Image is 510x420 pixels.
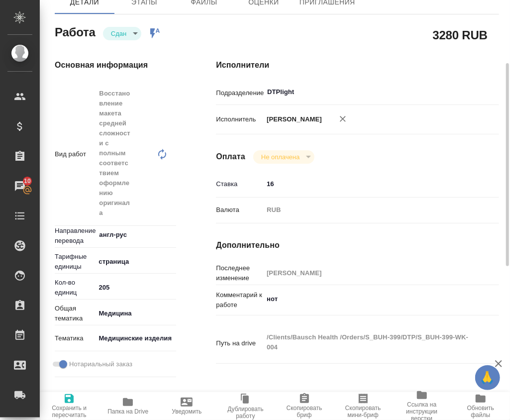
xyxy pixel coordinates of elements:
[275,392,334,420] button: Скопировать бриф
[171,234,173,236] button: Open
[216,205,263,215] p: Валюта
[108,29,129,38] button: Сдан
[46,405,93,419] span: Сохранить и пересчитать
[451,392,510,420] button: Обновить файлы
[258,153,303,161] button: Не оплачена
[281,405,328,419] span: Скопировать бриф
[263,177,475,191] input: ✎ Введи что-нибудь
[55,226,95,246] p: Направление перевода
[95,330,185,347] div: Медицинские изделия
[340,405,387,419] span: Скопировать мини-бриф
[99,392,157,420] button: Папка на Drive
[103,27,141,40] div: Сдан
[216,338,263,348] p: Путь на drive
[55,59,176,71] h4: Основная информация
[95,253,185,270] div: страница
[216,290,263,310] p: Комментарий к работе
[216,392,275,420] button: Дублировать работу
[55,252,95,272] p: Тарифные единицы
[263,329,475,356] textarea: /Clients/Bausch Health /Orders/S_BUH-399/DTP/S_BUH-399-WK-004
[216,88,263,98] p: Подразделение
[216,179,263,189] p: Ставка
[172,408,202,415] span: Уведомить
[216,239,499,251] h4: Дополнительно
[107,408,148,415] span: Папка на Drive
[263,202,475,218] div: RUB
[334,392,393,420] button: Скопировать мини-бриф
[433,26,488,43] h2: 3280 RUB
[216,59,499,71] h4: Исполнители
[55,22,96,40] h2: Работа
[253,150,314,164] div: Сдан
[216,114,263,124] p: Исполнитель
[479,367,496,388] span: 🙏
[475,365,500,390] button: 🙏
[332,108,354,130] button: Удалить исполнителя
[457,405,504,419] span: Обновить файлы
[393,392,451,420] button: Ссылка на инструкции верстки
[216,151,245,163] h4: Оплата
[95,305,185,322] div: Медицина
[69,359,132,369] span: Нотариальный заказ
[18,176,37,186] span: 10
[55,149,95,159] p: Вид работ
[157,392,216,420] button: Уведомить
[222,406,269,420] span: Дублировать работу
[2,174,37,199] a: 10
[55,278,95,298] p: Кол-во единиц
[55,333,95,343] p: Тематика
[263,266,475,280] input: Пустое поле
[263,291,475,308] textarea: нот
[263,114,322,124] p: [PERSON_NAME]
[55,304,95,323] p: Общая тематика
[470,91,472,93] button: Open
[40,392,99,420] button: Сохранить и пересчитать
[95,280,176,295] input: ✎ Введи что-нибудь
[216,263,263,283] p: Последнее изменение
